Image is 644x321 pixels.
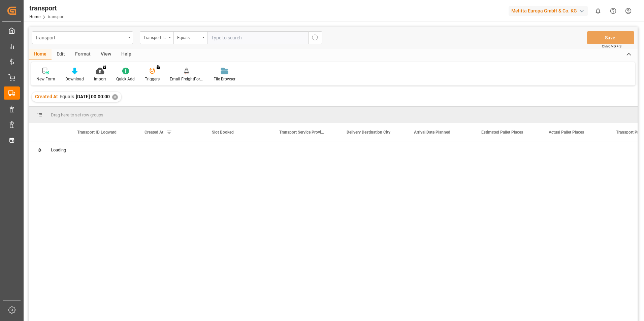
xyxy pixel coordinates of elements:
[65,76,84,82] div: Download
[35,94,58,99] span: Created At
[112,94,118,100] div: ✕
[549,130,584,135] span: Actual Pallet Places
[212,130,234,135] span: Slot Booked
[70,49,96,60] div: Format
[76,94,110,99] span: [DATE] 00:00:00
[51,147,66,152] span: Loading
[29,14,40,19] a: Home
[36,76,55,82] div: New Form
[29,49,52,60] div: Home
[96,49,116,60] div: View
[214,76,235,82] div: File Browser
[36,33,126,41] div: transport
[509,4,590,17] button: Melitta Europa GmbH & Co. KG
[590,3,606,19] button: show 0 new notifications
[52,49,70,60] div: Edit
[177,33,200,41] div: Equals
[587,31,634,44] button: Save
[606,3,621,19] button: Help Center
[602,44,621,49] span: Ctrl/CMD + S
[414,130,450,135] span: Arrival Date Planned
[481,130,523,135] span: Estimated Pallet Places
[143,33,166,41] div: Transport ID Logward
[173,31,207,44] button: open menu
[144,130,163,135] span: Created At
[32,31,133,44] button: open menu
[308,31,322,44] button: search button
[116,49,136,60] div: Help
[51,112,103,117] span: Drag here to set row groups
[509,6,588,16] div: Melitta Europa GmbH & Co. KG
[170,76,203,82] div: Email FreightForwarders
[279,130,324,135] span: Transport Service Provider
[207,31,308,44] input: Type to search
[29,3,65,13] div: transport
[60,94,74,99] span: Equals
[347,130,390,135] span: Delivery Destination City
[140,31,173,44] button: open menu
[116,76,135,82] div: Quick Add
[77,130,117,135] span: Transport ID Logward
